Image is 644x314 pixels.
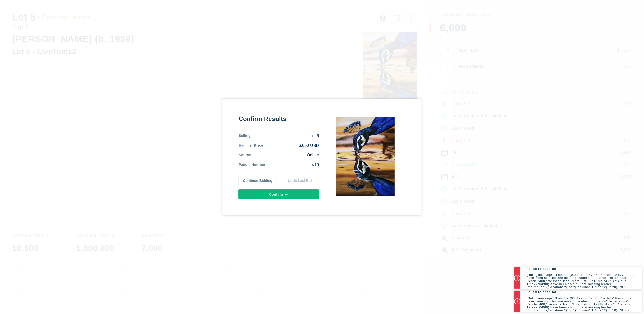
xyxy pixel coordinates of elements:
div: Paddle Number [238,162,265,168]
div: Hammer Price [238,143,263,148]
button: Confirm [238,189,319,199]
div: Confirm Results [238,115,319,123]
div: Source [238,152,251,158]
div: #10 [265,162,319,168]
p: {"hd":{"message":"Lots List(03b1278f-c47d-4bf4-a8a8-19fe77c0d9f0) have been sold but are missing ... [527,273,642,289]
button: Continue Bidding [238,176,277,185]
div: Selling [238,133,250,139]
div: Lot 6 [251,133,319,139]
button: Undo Last Bid [281,176,319,185]
div: 6,000 USD [263,143,319,148]
h2: Failed to open lot [527,291,642,294]
div: Online [251,152,319,158]
p: {"hd":{"message":"Lots List(03b1278f-c47d-4bf4-a8a8-19fe77c0d9f0) have been sold but are missing ... [527,297,642,312]
h2: Failed to open lot [527,267,642,270]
